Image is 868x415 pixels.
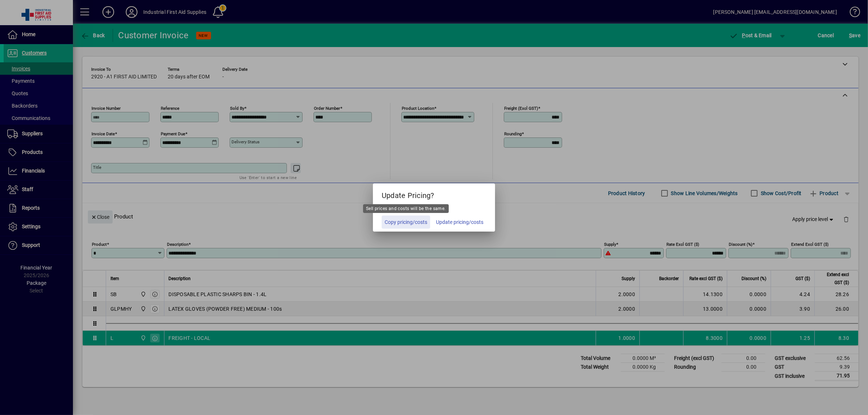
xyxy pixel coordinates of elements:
button: Update pricing/costs [433,216,486,229]
button: Copy pricing/costs [382,216,430,229]
h5: Update Pricing? [373,183,495,205]
span: Copy pricing/costs [385,218,427,226]
span: Update pricing/costs [436,218,483,226]
div: Sell prices and costs will be the same. [363,204,449,213]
